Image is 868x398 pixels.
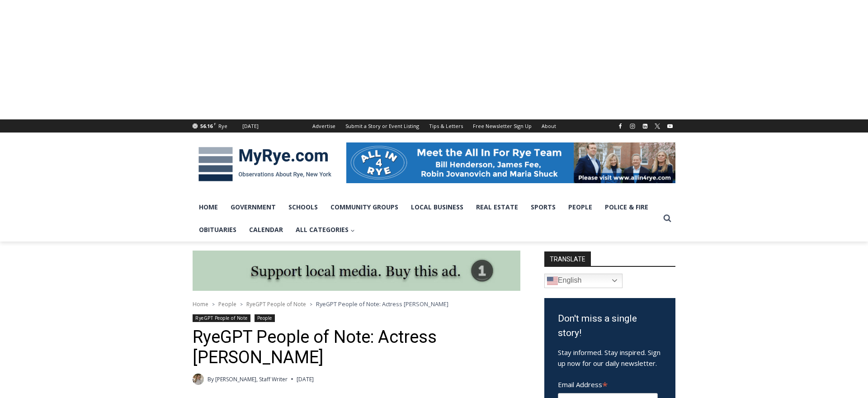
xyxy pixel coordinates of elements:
a: Calendar [243,218,289,241]
a: All Categories [289,218,361,241]
a: [PERSON_NAME], Staff Writer [215,375,288,383]
h1: RyeGPT People of Note: Actress [PERSON_NAME] [193,327,520,368]
img: en [547,275,558,286]
a: People [218,300,236,308]
nav: Breadcrumbs [193,299,520,308]
span: > [212,301,215,308]
strong: TRANSLATE [544,251,591,266]
a: People [562,196,599,218]
a: Submit a Story or Event Listing [340,119,424,133]
a: Sports [524,196,562,218]
div: Rye [218,122,227,130]
a: Real Estate [470,196,524,218]
span: > [310,301,312,308]
a: Author image [193,374,204,385]
a: Government [224,196,282,218]
a: Police & Fire [599,196,655,218]
a: Obituaries [193,218,243,241]
a: Community Groups [324,196,405,218]
img: (PHOTO: MyRye.com Summer 2023 intern Beatrice Larzul.) [193,374,204,385]
label: Email Address [558,375,658,392]
span: F [214,121,216,126]
a: Home [193,196,224,218]
p: Stay informed. Stay inspired. Sign up now for our daily newsletter. [558,347,662,369]
a: YouTube [665,121,675,132]
a: About [537,119,561,133]
a: Schools [282,196,324,218]
img: support local media, buy this ad [193,251,520,291]
img: MyRye.com [193,141,337,188]
a: RyeGPT People of Note [246,300,306,308]
a: Home [193,300,208,308]
nav: Primary Navigation [193,196,659,242]
h3: Don't miss a single story! [558,312,662,340]
a: RyeGPT People of Note [193,314,250,322]
a: Instagram [627,121,638,132]
nav: Secondary Navigation [307,119,561,133]
a: English [544,274,623,288]
span: By [208,375,214,384]
button: View Search Form [659,210,675,227]
a: Tips & Letters [424,119,468,133]
a: Linkedin [640,121,651,132]
span: RyeGPT People of Note: Actress [PERSON_NAME] [316,300,448,308]
time: [DATE] [297,375,314,384]
span: All Categories [296,225,355,235]
a: X [652,121,663,132]
a: People [255,314,275,322]
img: All in for Rye [346,142,675,183]
a: Free Newsletter Sign Up [468,119,537,133]
a: Facebook [615,121,626,132]
span: > [240,301,243,308]
a: Local Business [405,196,470,218]
a: Advertise [307,119,340,133]
div: [DATE] [242,122,259,130]
span: 56.16 [200,123,212,129]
